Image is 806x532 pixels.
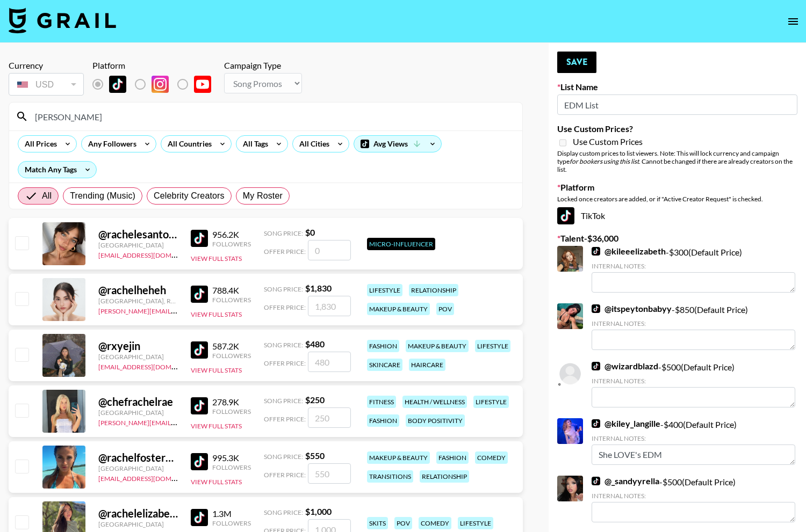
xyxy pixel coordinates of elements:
div: makeup & beauty [406,340,469,352]
div: Match Any Tags [18,162,96,178]
div: All Prices [18,136,59,152]
a: [PERSON_NAME][EMAIL_ADDRESS][DOMAIN_NAME] [98,305,257,315]
div: [GEOGRAPHIC_DATA] [98,520,178,528]
img: TikTok [191,397,208,414]
div: All Tags [236,136,270,152]
img: YouTube [194,76,211,93]
div: Currency [9,60,84,71]
div: @ rxyejin [98,339,178,353]
div: health / wellness [402,396,467,408]
div: body positivity [406,414,465,427]
span: Offer Price: [264,359,306,367]
span: Use Custom Prices [573,136,643,147]
div: 956.2K [212,229,251,240]
img: TikTok [592,419,600,428]
div: 995.3K [212,453,251,463]
span: Song Price: [264,453,303,461]
img: TikTok [592,477,600,485]
div: Internal Notes: [592,377,795,385]
div: Followers [212,407,251,416]
em: for bookers using this list [570,157,639,165]
div: @ rachelheheh [98,283,178,297]
label: Talent - $ 36,000 [557,233,797,244]
button: Save [557,52,596,73]
div: fitness [367,396,396,408]
div: Followers [212,519,251,527]
div: makeup & beauty [367,451,430,464]
a: @_sandyyrella [592,476,659,486]
div: @ rachelelizabethx0 [98,507,178,520]
div: Remove selected talent to change your currency [9,71,84,98]
span: Song Price: [264,508,303,516]
div: makeup & beauty [367,303,430,315]
strong: $ 250 [305,395,325,405]
div: [GEOGRAPHIC_DATA], Republic of [98,297,178,305]
div: fashion [367,414,399,427]
div: @ rachelesantoro [98,228,178,241]
span: Song Price: [264,397,303,405]
img: TikTok [592,247,600,256]
a: @kiley_langille [592,418,660,429]
a: @kileeelizabeth [592,246,666,257]
div: @ chefrachelrae [98,395,178,409]
div: 1.3M [212,508,251,519]
div: lifestyle [458,517,493,529]
div: comedy [419,517,451,529]
div: pov [436,303,454,315]
div: transitions [367,470,413,483]
span: Celebrity Creators [154,190,225,202]
button: View Full Stats [191,422,242,430]
span: Offer Price: [264,247,306,256]
div: Display custom prices to list viewers. Note: This will lock currency and campaign type . Cannot b... [557,149,797,173]
div: Internal Notes: [592,434,795,442]
img: Grail Talent [9,8,116,33]
label: List Name [557,82,797,92]
div: fashion [436,451,469,464]
img: TikTok [191,230,208,247]
div: - $ 850 (Default Price) [592,303,795,350]
label: Platform [557,182,797,193]
div: 587.2K [212,341,251,352]
strong: $ 550 [305,450,325,461]
button: View Full Stats [191,254,242,263]
div: - $ 500 (Default Price) [592,361,795,407]
div: Followers [212,296,251,304]
div: Campaign Type [224,60,302,71]
div: Any Followers [82,136,139,152]
div: Followers [212,463,251,471]
div: relationship [409,284,458,296]
strong: $ 1,830 [305,283,332,293]
div: Internal Notes: [592,262,795,270]
button: open drawer [782,11,804,32]
div: Internal Notes: [592,492,795,500]
span: Song Price: [264,229,303,237]
div: [GEOGRAPHIC_DATA] [98,353,178,361]
textarea: She LOVE's EDM [592,444,795,465]
div: Platform [92,60,220,71]
div: - $ 400 (Default Price) [592,418,795,465]
div: TikTok [557,207,797,224]
img: TikTok [191,453,208,470]
strong: $ 0 [305,227,315,237]
input: 1,830 [308,296,351,316]
input: 550 [308,463,351,484]
img: TikTok [557,207,574,224]
div: [GEOGRAPHIC_DATA] [98,464,178,472]
input: Search by User Name [28,108,516,125]
a: [EMAIL_ADDRESS][DOMAIN_NAME] [98,361,206,371]
div: relationship [420,470,469,483]
span: Offer Price: [264,415,306,423]
div: haircare [409,359,445,371]
div: Remove selected talent to change platforms [92,73,220,96]
input: 250 [308,407,351,428]
a: [EMAIL_ADDRESS][DOMAIN_NAME] [98,249,206,259]
img: TikTok [191,341,208,359]
input: 0 [308,240,351,260]
div: lifestyle [475,340,510,352]
div: pov [394,517,412,529]
div: skincare [367,359,402,371]
img: Instagram [152,76,169,93]
a: [PERSON_NAME][EMAIL_ADDRESS][PERSON_NAME][DOMAIN_NAME] [98,417,308,427]
span: Song Price: [264,341,303,349]
img: TikTok [191,286,208,303]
